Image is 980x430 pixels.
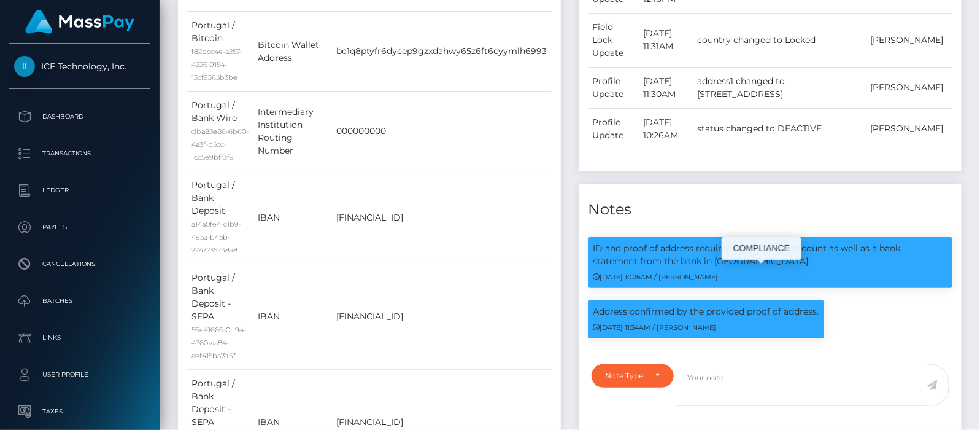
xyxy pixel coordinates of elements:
[9,212,150,243] a: Payees
[693,67,866,108] td: address1 changed to [STREET_ADDRESS]
[187,12,253,92] td: Portugal / Bitcoin
[253,12,332,92] td: Bitcoin Wallet Address
[593,242,948,268] p: ID and proof of address required to reactivate account as well as a bank statement from the bank ...
[639,108,693,149] td: [DATE] 10:26AM
[639,67,693,108] td: [DATE] 11:30AM
[14,402,145,421] p: Taxes
[187,171,253,264] td: Portugal / Bank Deposit
[332,12,551,92] td: bc1q8ptyfr6dycep9gzxdahwy65z6ft6cyymlh6993
[866,67,952,108] td: [PERSON_NAME]
[187,92,253,171] td: Portugal / Bank Wire
[14,107,145,126] p: Dashboard
[9,61,150,72] span: ICF Technology, Inc.
[332,264,551,370] td: [FINANCIAL_ID]
[9,249,150,279] a: Cancellations
[593,273,719,281] small: [DATE] 10:26AM / [PERSON_NAME]
[187,264,253,370] td: Portugal / Bank Deposit - SEPA
[9,138,150,169] a: Transactions
[14,292,145,310] p: Batches
[639,13,693,67] td: [DATE] 11:31AM
[25,10,134,34] img: MassPay Logo
[14,365,145,384] p: User Profile
[9,175,150,206] a: Ledger
[253,171,332,264] td: IBAN
[588,199,953,221] h4: Notes
[866,108,952,149] td: [PERSON_NAME]
[191,127,249,162] small: dba83e86-6b60-4a3f-b5cc-1cc5e9bff3f9
[332,171,551,264] td: [FINANCIAL_ID]
[332,92,551,171] td: 000000000
[9,101,150,132] a: Dashboard
[693,108,866,149] td: status changed to DEACTIVE
[593,305,819,318] p: Address confirmed by the provided proof of address.
[592,364,674,388] button: Note Type
[9,359,150,390] a: User Profile
[14,181,145,200] p: Ledger
[588,108,639,149] td: Profile Update
[253,264,332,370] td: IBAN
[588,67,639,108] td: Profile Update
[9,322,150,353] a: Links
[191,220,241,254] small: a14a0fe4-c1b9-4e5a-b45b-2247235248a8
[9,396,150,427] a: Taxes
[14,56,35,77] img: ICF Technology, Inc.
[253,92,332,171] td: Intermediary Institution Routing Number
[588,13,639,67] td: Field Lock Update
[14,255,145,273] p: Cancellations
[191,326,246,360] small: 56e41666-0b94-4360-aa84-aef415ba7d53
[722,237,801,260] div: COMPLIANCE
[14,329,145,347] p: Links
[14,218,145,237] p: Payees
[9,286,150,316] a: Batches
[593,323,717,332] small: [DATE] 11:34AM / [PERSON_NAME]
[14,144,145,163] p: Transactions
[693,13,866,67] td: country changed to Locked
[191,47,242,82] small: f82bcc4e-a257-4226-9154-13cf9365b3be
[606,371,646,381] div: Note Type
[866,13,952,67] td: [PERSON_NAME]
